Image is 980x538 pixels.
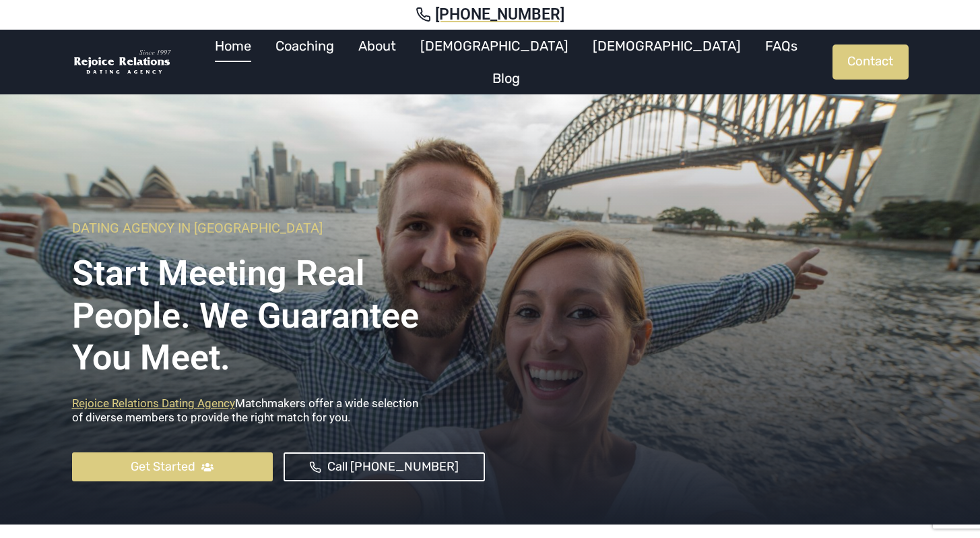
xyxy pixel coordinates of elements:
[180,30,832,94] nav: Primary Navigation
[203,30,263,62] a: Home
[832,44,909,80] a: Contact
[131,457,195,477] span: Get Started
[753,30,810,62] a: FAQs
[72,452,273,481] a: Get Started
[581,30,753,62] a: [DEMOGRAPHIC_DATA]
[16,5,964,24] a: [PHONE_NUMBER]
[72,243,485,379] h1: Start Meeting Real People. We Guarantee you meet.
[435,5,564,24] span: [PHONE_NUMBER]
[284,452,485,481] a: Call [PHONE_NUMBER]
[480,62,532,94] a: Blog
[72,396,235,410] a: Rejoice Relations Dating Agency
[346,30,408,62] a: About
[408,30,581,62] a: [DEMOGRAPHIC_DATA]
[72,220,485,236] h6: Dating Agency In [GEOGRAPHIC_DATA]
[72,396,485,431] p: Matchmakers offer a wide selection of diverse members to provide the right match for you.
[72,49,173,76] img: Rejoice Relations
[263,30,346,62] a: Coaching
[327,457,459,477] span: Call [PHONE_NUMBER]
